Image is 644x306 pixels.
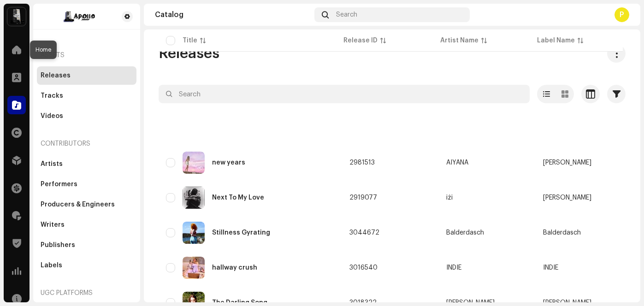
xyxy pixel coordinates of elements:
[336,11,357,18] span: Search
[349,159,375,166] span: 2981513
[543,159,591,166] span: Aiyana Hunt
[41,160,63,168] div: Artists
[543,194,591,201] span: Izi Knight
[183,222,205,244] img: 5b0d3b11-9606-461f-a261-926e9c42c330
[37,236,136,254] re-m-nav-item: Publishers
[446,300,495,306] div: [PERSON_NAME]
[183,187,205,209] img: 09d8361c-b2aa-4599-85d3-04fbab5e95fb
[183,257,205,279] img: c19d6a65-8208-4119-9943-14b0f08b72e9
[37,107,136,125] re-m-nav-item: Videos
[543,265,558,271] span: INDIE
[159,85,530,103] input: Search
[543,300,591,306] span: Liv Bloore
[349,300,377,306] span: 3018322
[212,229,270,236] div: Stillness Gyrating
[183,152,205,174] img: 57d13366-fc14-4ebf-adbd-0d75e1849ec3
[440,36,479,45] div: Artist Name
[41,262,62,269] div: Labels
[183,36,197,45] div: Title
[446,194,453,201] div: iżi
[41,241,75,249] div: Publishers
[349,194,377,201] span: 2919077
[446,229,484,236] div: Balderdasch
[614,7,629,22] div: P
[37,44,136,66] re-a-nav-header: Assets
[37,216,136,234] re-m-nav-item: Writers
[212,300,267,306] div: The Darling Song
[41,72,71,79] div: Releases
[212,159,245,166] div: new years
[343,36,378,45] div: Release ID
[41,112,63,120] div: Videos
[349,265,378,271] span: 3016540
[37,66,136,85] re-m-nav-item: Releases
[37,256,136,275] re-m-nav-item: Labels
[543,229,581,236] span: Balderdasch
[446,300,528,306] span: Liv Bloore
[37,195,136,214] re-m-nav-item: Producers & Engineers
[159,44,219,63] span: Releases
[212,194,264,201] div: Next To My Love
[155,11,311,18] div: Catalog
[212,265,257,271] div: hallway crush
[37,175,136,194] re-m-nav-item: Performers
[37,282,136,304] re-a-nav-header: UGC Platforms
[37,155,136,173] re-m-nav-item: Artists
[7,7,26,26] img: 28cd5e4f-d8b3-4e3e-9048-38ae6d8d791a
[37,133,136,155] re-a-nav-header: Contributors
[41,201,115,208] div: Producers & Engineers
[349,229,379,236] span: 3044672
[446,265,461,271] div: INDIE
[446,159,528,166] span: AIYANA
[37,87,136,105] re-m-nav-item: Tracks
[41,92,63,100] div: Tracks
[41,181,77,188] div: Performers
[537,36,575,45] div: Label Name
[446,229,528,236] span: Balderdasch
[446,265,528,271] span: INDIE
[446,194,528,201] span: iżi
[41,11,118,22] img: d164a44a-b23c-4b77-8d10-cec8966ec776
[446,159,468,166] div: AIYANA
[41,221,65,229] div: Writers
